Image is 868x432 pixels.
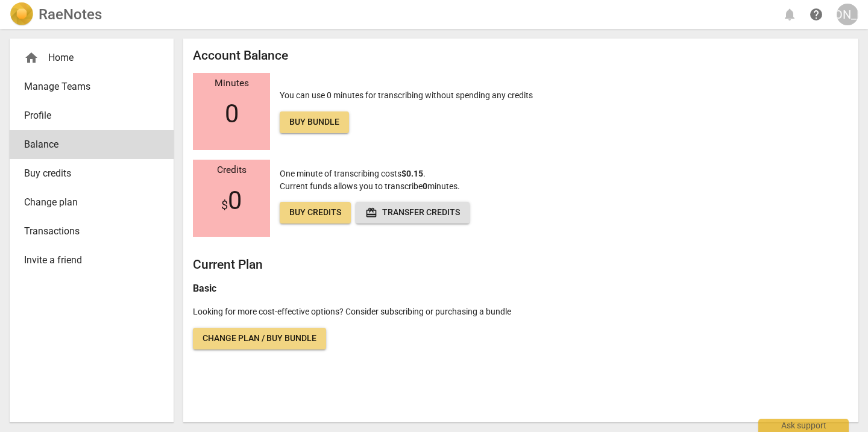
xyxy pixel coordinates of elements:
[280,202,351,224] a: Buy credits
[24,51,39,65] span: home
[758,419,849,432] div: Ask support
[193,165,270,176] div: Credits
[10,2,102,27] a: LogoRaeNotes
[193,78,270,89] div: Minutes
[24,108,149,123] span: Profile
[356,202,470,224] button: Transfer credits
[401,169,423,178] b: $0.15
[193,257,849,272] h2: Current Plan
[24,253,149,268] span: Invite a friend
[24,195,149,210] span: Change plan
[221,198,228,212] span: $
[24,137,149,152] span: Balance
[365,207,460,219] span: Transfer credits
[10,43,174,72] div: Home
[39,6,102,23] h2: RaeNotes
[24,80,149,94] span: Manage Teams
[423,181,427,191] b: 0
[809,7,823,22] span: help
[365,207,377,219] span: redeem
[10,159,174,188] a: Buy credits
[289,207,341,219] span: Buy credits
[10,217,174,246] a: Transactions
[10,188,174,217] a: Change plan
[10,101,174,130] a: Profile
[10,246,174,275] a: Invite a friend
[837,4,858,25] button: [PERSON_NAME]
[280,181,460,191] span: Current funds allows you to transcribe minutes.
[10,2,34,27] img: Logo
[193,48,849,63] h2: Account Balance
[24,51,149,65] div: Home
[289,116,339,128] span: Buy bundle
[280,169,426,178] span: One minute of transcribing costs .
[203,333,316,345] span: Change plan / Buy bundle
[10,130,174,159] a: Balance
[24,224,149,239] span: Transactions
[10,72,174,101] a: Manage Teams
[193,328,326,349] a: Change plan / Buy bundle
[225,99,239,128] span: 0
[280,89,533,133] p: You can use 0 minutes for transcribing without spending any credits
[221,186,242,215] span: 0
[24,166,149,181] span: Buy credits
[280,111,349,133] a: Buy bundle
[193,305,849,318] p: Looking for more cost-effective options? Consider subscribing or purchasing a bundle
[193,283,216,294] b: Basic
[805,4,827,25] a: Help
